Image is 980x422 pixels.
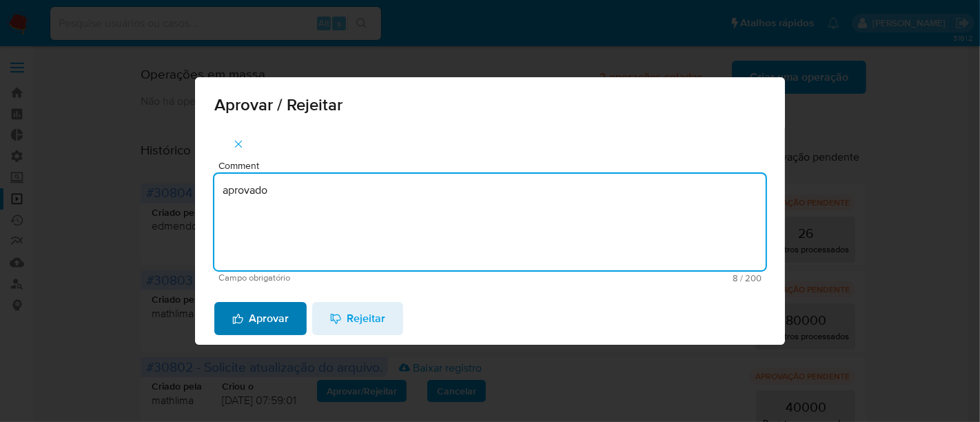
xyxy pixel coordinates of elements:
[218,161,770,171] span: Comment
[330,303,385,334] span: Rejeitar
[214,174,766,270] textarea: aprovado
[218,273,490,283] span: Campo obrigatório
[490,274,762,283] span: Máximo 200 caracteres
[232,303,289,334] span: Aprovar
[312,302,403,335] button: Rejeitar
[214,97,766,113] span: Aprovar / Rejeitar
[214,302,307,335] button: Aprovar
